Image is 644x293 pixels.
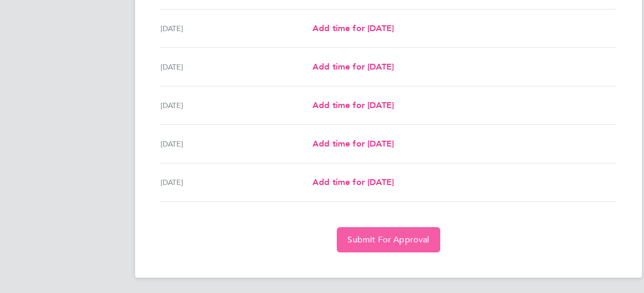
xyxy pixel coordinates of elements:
div: [DATE] [160,22,312,35]
a: Add time for [DATE] [312,138,394,150]
span: Add time for [DATE] [312,139,394,149]
div: [DATE] [160,99,312,112]
a: Add time for [DATE] [312,176,394,189]
a: Add time for [DATE] [312,99,394,112]
span: Add time for [DATE] [312,23,394,33]
span: Add time for [DATE] [312,177,394,187]
span: Submit For Approval [347,235,429,245]
span: Add time for [DATE] [312,62,394,72]
a: Add time for [DATE] [312,61,394,73]
button: Submit For Approval [337,227,440,252]
div: [DATE] [160,61,312,73]
div: [DATE] [160,176,312,189]
a: Add time for [DATE] [312,22,394,35]
div: [DATE] [160,138,312,150]
span: Add time for [DATE] [312,100,394,110]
